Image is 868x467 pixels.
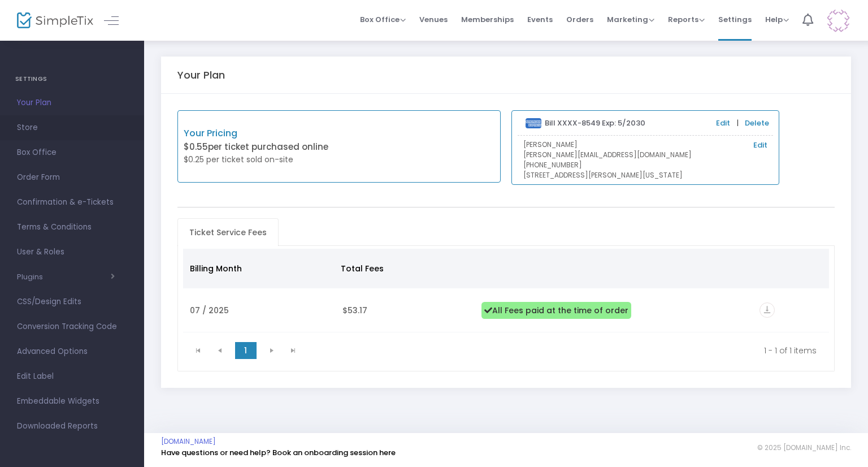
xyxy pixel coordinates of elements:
a: Delete [745,118,769,129]
a: [DOMAIN_NAME] [161,437,216,446]
div: Data table [183,249,830,332]
span: Venues [419,5,448,34]
span: Help [765,14,789,25]
span: User & Roles [17,245,127,260]
span: Page 1 [235,342,257,359]
span: Terms & Conditions [17,220,127,235]
span: Orders [566,5,593,34]
span: Downloaded Reports [17,419,127,434]
span: Settings [718,5,752,34]
span: Edit Label [17,369,127,384]
span: Order Form [17,170,127,185]
span: 07 / 2025 [190,305,229,316]
button: Plugins [17,273,115,282]
img: amex.png [526,118,542,128]
span: Ticket Service Fees [183,223,274,241]
span: | [734,118,741,129]
b: Bill XXXX-8549 Exp: 5/2030 [545,118,645,128]
kendo-pager-info: 1 - 1 of 1 items [312,345,817,356]
span: © 2025 [DOMAIN_NAME] Inc. [757,443,851,452]
th: Total Fees [334,249,471,288]
span: Box Office [17,145,127,160]
span: Memberships [461,5,514,34]
span: Reports [668,14,705,25]
span: Advanced Options [17,344,127,359]
p: Your Pricing [184,127,339,140]
p: [PERSON_NAME] [523,140,767,150]
span: Conversion Tracking Code [17,319,127,334]
a: Edit [716,118,730,129]
span: Store [17,120,127,135]
h5: Your Plan [177,69,225,81]
p: $0.55 per ticket purchased online [184,141,339,154]
p: $0.25 per ticket sold on-site [184,154,339,166]
span: CSS/Design Edits [17,295,127,309]
th: Billing Month [183,249,335,288]
span: Embeddable Widgets [17,394,127,409]
p: [PHONE_NUMBER] [523,160,767,170]
span: Your Plan [17,96,127,110]
i: vertical_align_bottom [759,302,775,318]
h4: SETTINGS [15,68,129,90]
a: vertical_align_bottom [759,306,775,317]
span: Marketing [607,14,654,25]
a: Have questions or need help? Book an onboarding session here [161,447,396,458]
span: Confirmation & e-Tickets [17,195,127,210]
p: [STREET_ADDRESS][PERSON_NAME][US_STATE] [523,170,767,180]
p: [PERSON_NAME][EMAIL_ADDRESS][DOMAIN_NAME] [523,150,767,160]
a: Edit [753,140,767,151]
span: Box Office [360,14,406,25]
span: Events [527,5,553,34]
span: All Fees paid at the time of order [481,302,631,319]
span: $53.17 [342,305,367,316]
